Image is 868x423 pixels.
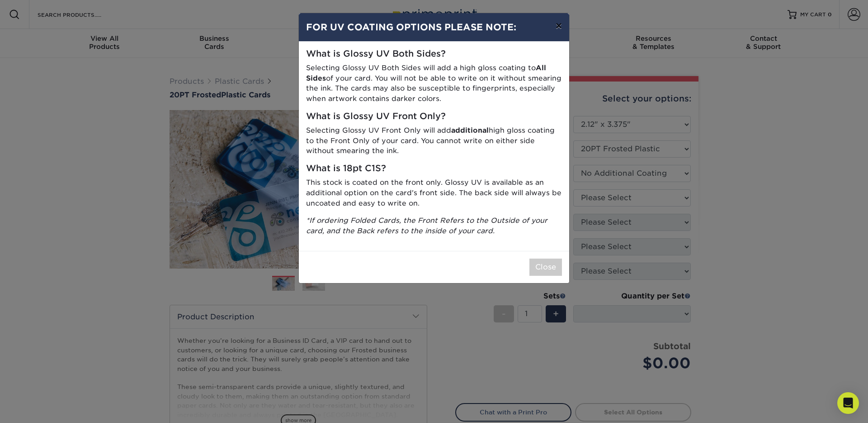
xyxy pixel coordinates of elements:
[306,49,562,59] h5: What is Glossy UV Both Sides?
[306,20,562,34] h4: FOR UV COATING OPTIONS PLEASE NOTE:
[306,216,547,235] i: *If ordering Folded Cards, the Front Refers to the Outside of your card, and the Back refers to t...
[306,63,546,82] strong: All Sides
[548,13,569,38] button: ×
[306,125,562,156] p: Selecting Glossy UV Front Only will add high gloss coating to the Front Only of your card. You ca...
[306,111,562,122] h5: What is Glossy UV Front Only?
[306,178,562,208] p: This stock is coated on the front only. Glossy UV is available as an additional option on the car...
[837,392,859,414] div: Open Intercom Messenger
[306,163,562,174] h5: What is 18pt C1S?
[451,126,489,135] strong: additional
[529,259,562,276] button: Close
[306,63,562,104] p: Selecting Glossy UV Both Sides will add a high gloss coating to of your card. You will not be abl...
